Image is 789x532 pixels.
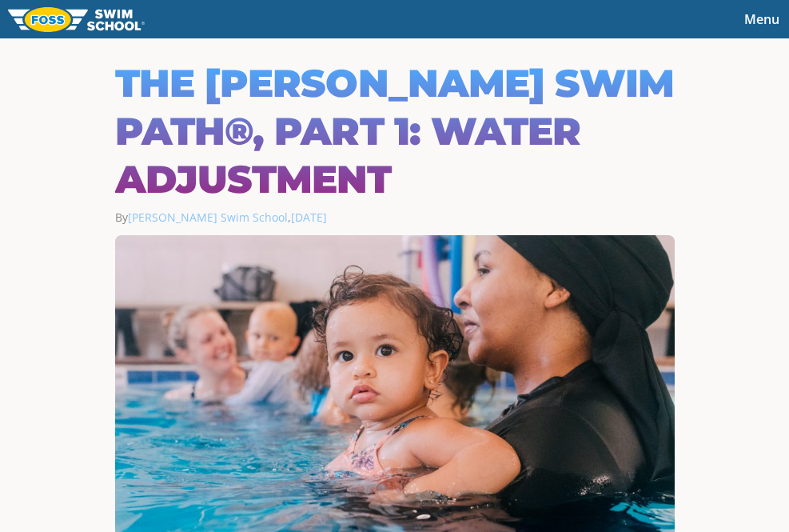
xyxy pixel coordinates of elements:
[744,10,779,28] span: Menu
[288,210,327,225] span: ,
[735,7,789,31] button: Toggle navigation
[115,210,288,225] span: By
[128,210,288,225] a: [PERSON_NAME] Swim School
[291,210,327,225] a: [DATE]
[115,59,675,203] h1: The [PERSON_NAME] Swim Path®, Part 1: Water Adjustment
[8,7,145,32] img: FOSS Swim School Logo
